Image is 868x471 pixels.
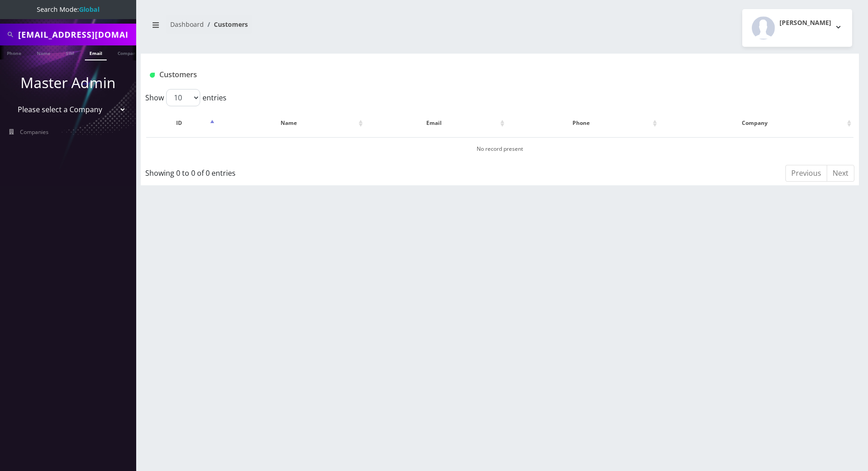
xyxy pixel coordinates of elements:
[785,165,827,182] a: Previous
[61,45,79,59] a: SIM
[145,164,434,178] div: Showing 0 to 0 of 0 entries
[145,89,227,106] label: Show entries
[217,110,365,136] th: Name: activate to sort column ascending
[366,110,507,136] th: Email: activate to sort column ascending
[508,110,659,136] th: Phone: activate to sort column ascending
[742,9,852,47] button: [PERSON_NAME]
[148,15,493,41] nav: breadcrumb
[170,20,204,29] a: Dashboard
[204,20,248,29] li: Customers
[2,45,26,59] a: Phone
[85,45,107,60] a: Email
[827,165,854,182] a: Next
[150,70,731,79] h1: Customers
[18,26,134,43] input: Search All Companies
[146,137,853,160] td: No record present
[113,45,143,59] a: Company
[32,45,55,59] a: Name
[660,110,853,136] th: Company: activate to sort column ascending
[79,5,99,14] strong: Global
[37,5,99,14] span: Search Mode:
[166,89,200,106] select: Showentries
[20,128,49,136] span: Companies
[146,110,217,136] th: ID: activate to sort column descending
[779,19,831,27] h2: [PERSON_NAME]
